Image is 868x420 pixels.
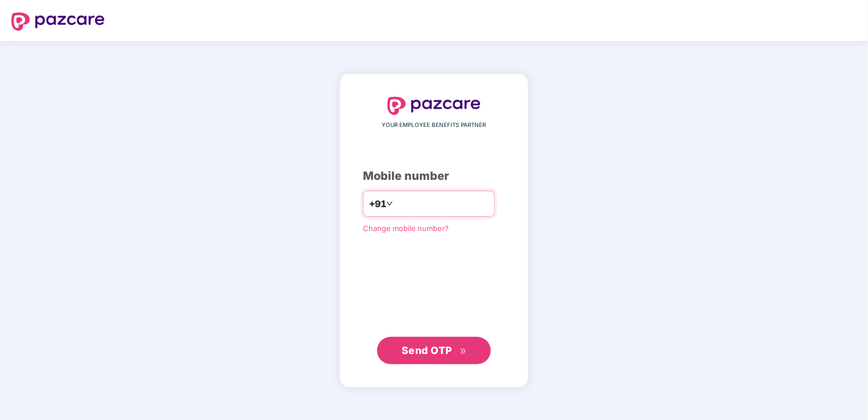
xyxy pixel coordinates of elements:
[460,348,467,355] span: double-right
[11,13,105,31] img: logo
[369,197,386,211] span: +91
[377,337,491,364] button: Send OTPdouble-right
[363,167,505,185] div: Mobile number
[386,200,393,207] span: down
[402,344,452,356] span: Send OTP
[387,97,481,115] img: logo
[363,224,449,233] a: Change mobile number?
[382,121,486,130] span: YOUR EMPLOYEE BENEFITS PARTNER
